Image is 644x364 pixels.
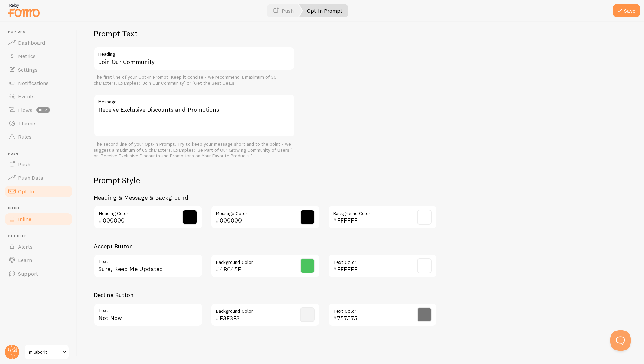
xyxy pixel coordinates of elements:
[18,80,49,86] span: Notifications
[94,74,295,86] div: The first line of your Opt-In Prompt. Keep it concise - we recommend a maximum of 30 characters. ...
[4,185,73,198] a: Opt-In
[4,90,73,103] a: Events
[94,94,295,106] label: Message
[18,257,32,264] span: Learn
[18,133,32,140] span: Rules
[610,330,631,351] iframe: Help Scout Beacon - Open
[18,120,35,127] span: Theme
[94,28,295,39] h2: Prompt Text
[4,267,73,280] a: Support
[94,291,437,299] h3: Decline Button
[4,103,73,117] a: Flows beta
[4,117,73,130] a: Theme
[4,130,73,144] a: Rules
[8,206,73,210] span: Inline
[94,141,295,159] div: The second line of your Opt-In Prompt. Try to keep your message short and to the point - we sugge...
[4,76,73,90] a: Notifications
[18,188,34,195] span: Opt-In
[94,47,295,58] label: Heading
[36,107,50,113] span: beta
[18,216,31,223] span: Inline
[18,39,45,46] span: Dashboard
[24,344,69,360] a: milaborit
[4,212,73,226] a: Inline
[8,234,73,238] span: Get Help
[18,161,30,168] span: Push
[4,253,73,267] a: Learn
[4,49,73,63] a: Metrics
[18,270,38,277] span: Support
[94,175,437,186] h2: Prompt Style
[18,107,32,113] span: Flows
[4,63,73,76] a: Settings
[94,194,437,201] h3: Heading & Message & Background
[7,2,41,19] img: fomo-relay-logo-orange.svg
[94,303,203,314] label: Text
[18,66,38,73] span: Settings
[18,93,35,100] span: Events
[4,158,73,171] a: Push
[18,174,43,181] span: Push Data
[8,30,73,34] span: Pop-ups
[8,152,73,156] span: Push
[94,254,203,266] label: Text
[4,36,73,49] a: Dashboard
[18,243,33,250] span: Alerts
[94,242,437,250] h3: Accept Button
[4,240,73,253] a: Alerts
[18,53,36,59] span: Metrics
[4,171,73,185] a: Push Data
[29,348,61,356] span: milaborit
